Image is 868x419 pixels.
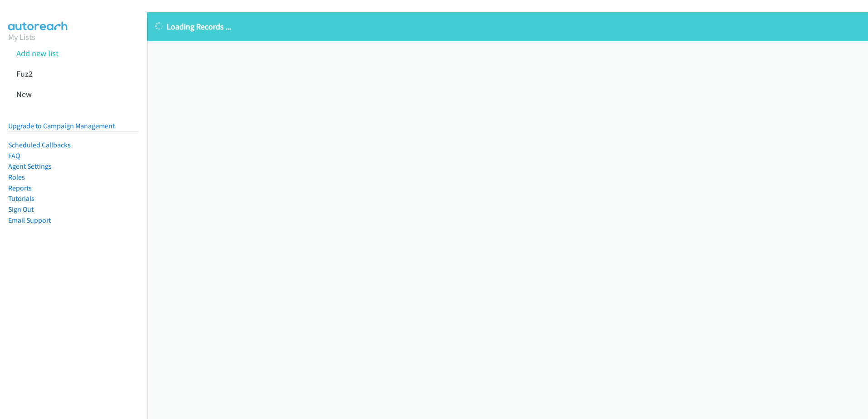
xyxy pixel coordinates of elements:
[8,162,52,171] a: Agent Settings
[8,151,20,160] a: FAQ
[8,122,115,130] a: Upgrade to Campaign Management
[16,48,59,58] a: Add new list
[8,173,25,181] a: Roles
[8,184,32,192] a: Reports
[155,20,860,33] p: Loading Records ...
[8,141,71,149] a: Scheduled Callbacks
[8,216,51,224] a: Email Support
[8,194,35,203] a: Tutorials
[16,68,33,79] a: Fuz2
[8,205,34,214] a: Sign Out
[16,89,32,99] a: New
[8,32,35,42] a: My Lists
